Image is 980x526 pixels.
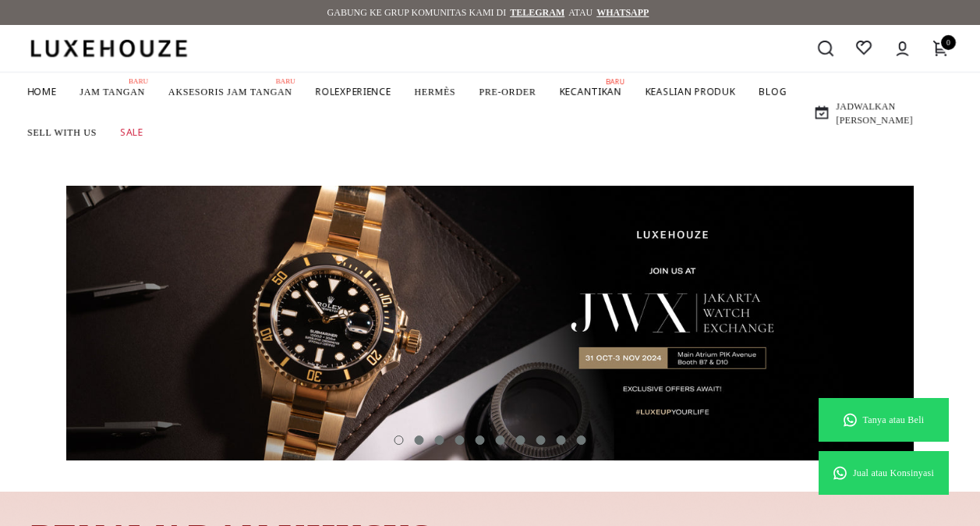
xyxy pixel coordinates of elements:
button: 7 of 10 [516,435,525,445]
summary: Cari [818,41,834,57]
button: 9 of 10 [557,435,566,445]
div: GABUNG KE GRUP KOMUNITAS KAMI DI atau [103,2,878,23]
a: JADWALKAN [PERSON_NAME] [814,99,949,127]
span: JAM TANGAN [80,87,145,98]
a: KECANTIKANBaru [547,73,633,113]
a: BLOG [747,73,798,113]
span: Baru [600,75,629,88]
button: 4 of 10 [455,435,465,445]
span: ROLEXPERIENCE [316,85,391,98]
p: Tanya atau Beli [863,413,925,427]
button: 6 of 10 [496,435,505,445]
a: ROLEXPERIENCE [304,73,403,113]
button: 1 of 10 [394,435,404,445]
span: SALE [120,126,143,139]
a: Jual atau Konsinyasi [819,451,949,495]
span: PRE-ORDER [479,87,536,98]
span: BLOG [759,85,786,98]
button: 5 of 10 [476,435,485,445]
a: HERMÈS [403,73,468,113]
a: KEASLIAN PRODUK [633,73,747,113]
button: 8 of 10 [536,435,546,445]
button: 10 of 10 [577,435,586,445]
span: HERMÈS [415,87,456,98]
a: SELL WITH US [16,113,108,154]
a: AKSESORIS JAM TANGAN Baru [157,73,304,113]
a: Tanya atau Beli [819,398,949,442]
a: Wishlist [856,41,872,57]
span: Baru [124,75,153,88]
a: JAM TANGAN Baru [68,73,157,113]
p: Jual atau Konsinyasi [853,466,934,480]
a: SALE [108,113,154,152]
a: Whatsapp [596,5,653,20]
a: Telegram [510,5,568,20]
a: HOME [16,73,68,113]
button: 3 of 10 [435,435,444,445]
span: 0 [941,35,956,50]
span: HOME [27,85,56,98]
button: 2 of 10 [415,435,424,445]
a: Search [818,41,834,57]
span: SELL WITH US [27,127,97,138]
span: KECANTIKAN [559,85,621,98]
a: PRE-ORDER [467,73,547,113]
a: Cart [932,41,949,57]
span: AKSESORIS JAM TANGAN [168,87,292,98]
span: Baru [271,75,300,88]
span: KEASLIAN PRODUK [645,85,735,98]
